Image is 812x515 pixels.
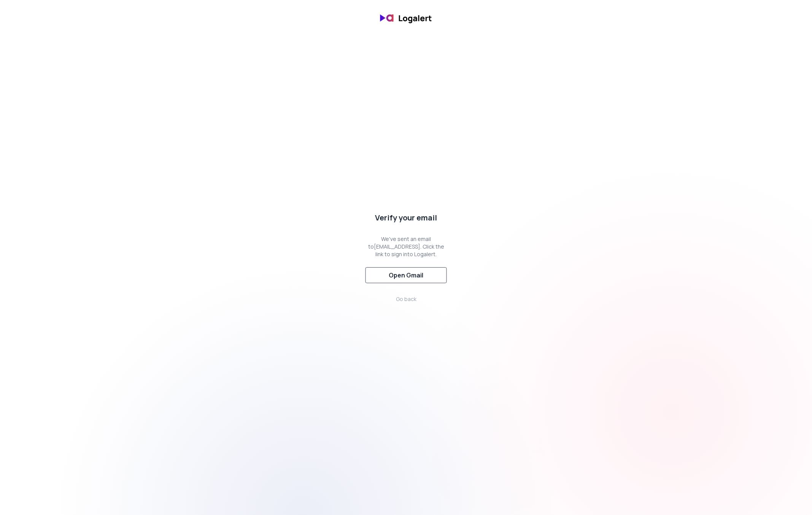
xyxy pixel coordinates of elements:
div: Verify your email [375,212,437,223]
img: banner logo [376,9,437,27]
button: Open Gmail [365,267,447,283]
div: We've sent an email to [EMAIL_ADDRESS] . Click the link to sign into Logalert. [365,235,447,258]
span: Go back [396,295,416,303]
div: Open Gmail [389,271,423,280]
